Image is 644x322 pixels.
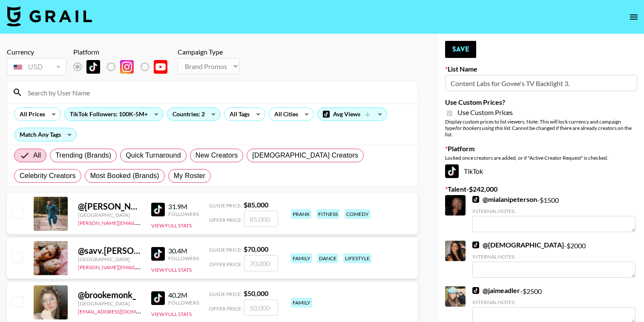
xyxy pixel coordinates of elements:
em: for bookers using this list [455,125,510,131]
div: Currency is locked to USD [7,56,66,78]
img: TikTok [151,247,165,261]
img: TikTok [472,241,479,248]
span: Offer Price: [209,217,242,223]
input: 70,000 [244,255,278,271]
a: [PERSON_NAME][EMAIL_ADDRESS][DOMAIN_NAME] [78,262,204,270]
div: Locked once creators are added, or if "Active Creator Request" is checked. [445,155,637,161]
div: List locked to TikTok. [73,58,174,76]
strong: $ 50,000 [244,289,268,297]
div: Currency [7,48,66,56]
div: [GEOGRAPHIC_DATA] [78,256,141,262]
div: Avg Views [318,108,387,121]
div: - $ 1500 [472,195,635,232]
div: Platform [73,48,174,56]
span: Guide Price: [209,247,242,253]
div: USD [9,60,65,75]
img: TikTok [151,291,165,305]
span: Guide Price: [209,202,242,209]
div: Countries: 2 [167,108,220,121]
div: Followers [168,255,199,262]
div: family [291,298,312,308]
label: List Name [445,65,637,73]
span: Use Custom Prices [457,108,513,117]
div: Internal Notes: [472,299,635,305]
span: Offer Price: [209,305,242,312]
div: TikTok Followers: 100K-5M+ [65,108,163,121]
span: My Roster [174,171,205,181]
img: TikTok [472,196,479,203]
div: Campaign Type [178,48,239,56]
div: [GEOGRAPHIC_DATA] [78,300,141,307]
div: Match Any Tags [14,128,76,141]
div: Followers [168,299,199,306]
label: Use Custom Prices? [445,98,637,106]
input: Search by User Name [23,86,412,99]
div: Internal Notes: [472,208,635,214]
span: Quick Turnaround [126,150,181,161]
div: All Cities [269,108,300,121]
button: open drawer [625,9,642,26]
div: @ brookemonk_ [78,290,141,300]
div: family [291,253,312,263]
div: dance [317,253,338,263]
img: TikTok [472,287,479,294]
img: YouTube [154,60,167,74]
span: Offer Price: [209,261,242,267]
div: 40.2M [168,291,199,299]
div: [GEOGRAPHIC_DATA] [78,212,141,218]
div: 31.9M [168,202,199,211]
span: All [33,150,41,161]
input: 85,000 [244,211,278,227]
div: fitness [316,209,339,219]
a: [EMAIL_ADDRESS][DOMAIN_NAME] [78,307,164,315]
div: TikTok [445,164,637,178]
div: Followers [168,211,199,217]
a: [PERSON_NAME][EMAIL_ADDRESS][DOMAIN_NAME] [78,218,204,226]
img: Instagram [120,60,134,74]
button: View Full Stats [151,222,192,229]
span: Most Booked (Brands) [90,171,159,181]
div: Display custom prices to list viewers. Note: This will lock currency and campaign type . Cannot b... [445,118,637,138]
button: View Full Stats [151,267,192,273]
img: Grail Talent [7,6,92,26]
div: All Prices [14,108,47,121]
label: Talent - $ 242,000 [445,185,637,193]
div: @ savv.[PERSON_NAME] [78,245,141,256]
div: comedy [345,209,371,219]
img: TikTok [445,164,459,178]
span: Celebrity Creators [20,171,76,181]
div: prank [291,209,311,219]
a: @mialanipeterson [472,195,537,204]
img: TikTok [151,203,165,216]
a: @jaimeadler [472,286,520,295]
label: Platform [445,144,637,153]
strong: $ 85,000 [244,201,268,209]
button: Save [445,41,476,58]
span: Guide Price: [209,291,242,297]
div: All Tags [224,108,251,121]
strong: $ 70,000 [244,245,268,253]
div: Internal Notes: [472,253,635,260]
div: @ [PERSON_NAME].[PERSON_NAME] [78,201,141,212]
img: TikTok [86,60,100,74]
span: New Creators [195,150,238,161]
div: 30.4M [168,247,199,255]
span: [DEMOGRAPHIC_DATA] Creators [252,150,358,161]
input: 50,000 [244,299,278,316]
div: - $ 2000 [472,241,635,278]
a: @[DEMOGRAPHIC_DATA] [472,241,564,249]
button: View Full Stats [151,311,192,317]
span: Trending (Brands) [55,150,111,161]
div: lifestyle [343,253,371,263]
